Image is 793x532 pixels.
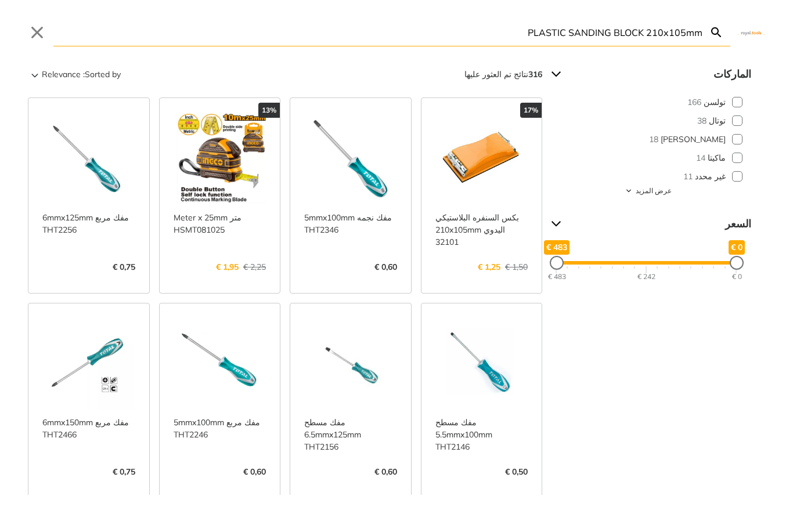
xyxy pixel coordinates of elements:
svg: Search [709,26,723,39]
button: Close [28,23,46,42]
div: Minimum Price [730,256,744,270]
div: نتائج تم العثور عليها [464,65,542,84]
span: عرض المزيد [636,186,672,196]
div: 13% [258,103,280,118]
button: Sorted by:Relevance Sort [28,65,123,84]
div: 242 € [637,272,655,282]
span: 18 [649,133,658,146]
span: 11 [683,171,693,183]
span: السعر [565,215,751,233]
span: ماكيتا [708,152,726,164]
button: تولسن 166 [542,93,751,111]
button: ماكيتا 14 [542,149,751,167]
span: توتال [709,115,726,127]
span: 14 [696,152,705,164]
img: Close [737,30,765,35]
input: ابحث... [53,19,702,46]
span: 166 [687,96,701,108]
span: تولسن [704,96,726,108]
button: [PERSON_NAME] 18 [542,130,751,149]
div: 0 € [732,272,742,282]
div: 483 € [548,272,566,282]
button: عرض المزيد [542,186,751,196]
svg: Sort [28,67,42,81]
strong: 316 [528,69,542,79]
div: Maximum Price [550,256,564,270]
span: الماركات [565,65,751,84]
span: غير محدد [695,171,726,183]
div: 17% [520,103,542,118]
button: غير محدد 11 [542,167,751,186]
span: Relevance [42,65,81,84]
button: توتال 38 [542,111,751,130]
span: [PERSON_NAME] [661,133,726,146]
span: 38 [697,115,707,127]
